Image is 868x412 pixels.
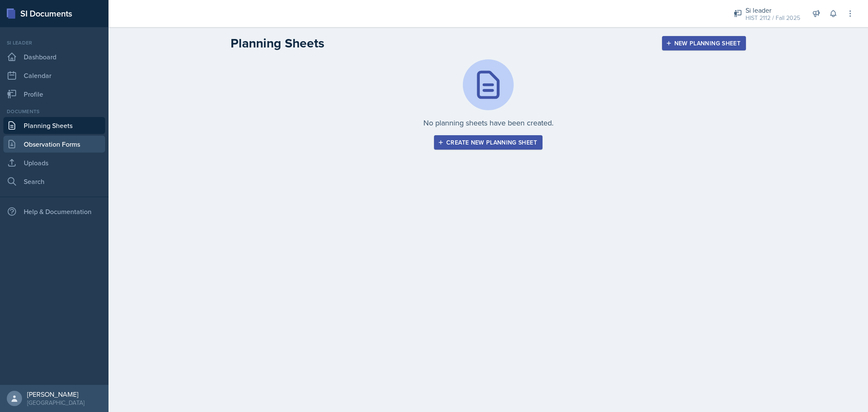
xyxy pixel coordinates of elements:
div: Create new planning sheet [440,139,537,146]
a: Observation Forms [3,136,105,153]
h2: Planning Sheets [231,36,324,51]
div: New Planning Sheet [668,40,740,47]
div: Documents [3,108,105,115]
a: Uploads [3,154,105,171]
div: Si leader [746,5,800,15]
a: Planning Sheets [3,117,105,134]
div: Help & Documentation [3,203,105,220]
div: HIST 2112 / Fall 2025 [746,14,800,22]
a: Profile [3,86,105,103]
button: Create new planning sheet [434,135,542,150]
a: Calendar [3,67,105,84]
a: Search [3,173,105,190]
div: Si leader [3,39,105,47]
a: Dashboard [3,48,105,65]
div: [GEOGRAPHIC_DATA] [27,398,84,407]
p: No planning sheets have been created. [423,117,554,128]
button: New Planning Sheet [662,36,746,50]
div: [PERSON_NAME] [27,390,84,398]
